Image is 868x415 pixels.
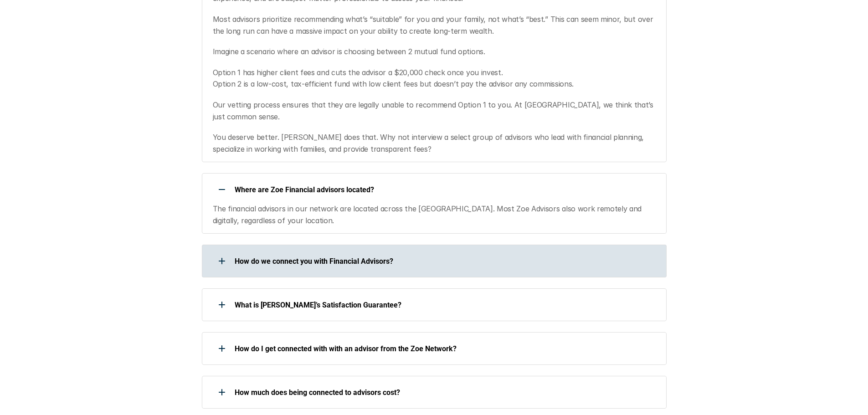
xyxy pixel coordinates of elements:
[235,388,655,397] p: How much does being connected to advisors cost?
[235,301,655,309] p: What is [PERSON_NAME]’s Satisfaction Guarantee?
[235,344,655,353] p: How do I get connected with with an advisor from the Zoe Network?
[213,67,655,90] p: Option 1 has higher client fees and cuts the advisor a $20,000 check once you invest. Option 2 is...
[235,185,655,194] p: Where are Zoe Financial advisors located?
[213,14,655,37] p: Most advisors prioritize recommending what’s “suitable” for you and your family, not what’s “best...
[213,99,655,123] p: Our vetting process ensures that they are legally unable to recommend Option 1 to you. At [GEOGRA...
[213,132,655,155] p: You deserve better. [PERSON_NAME] does that. Why not interview a select group of advisors who lea...
[213,203,655,226] p: The financial advisors in our network are located across the [GEOGRAPHIC_DATA]. Most Zoe Advisors...
[235,257,655,266] p: How do we connect you with Financial Advisors?
[213,46,655,58] p: Imagine a scenario where an advisor is choosing between 2 mutual fund options.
